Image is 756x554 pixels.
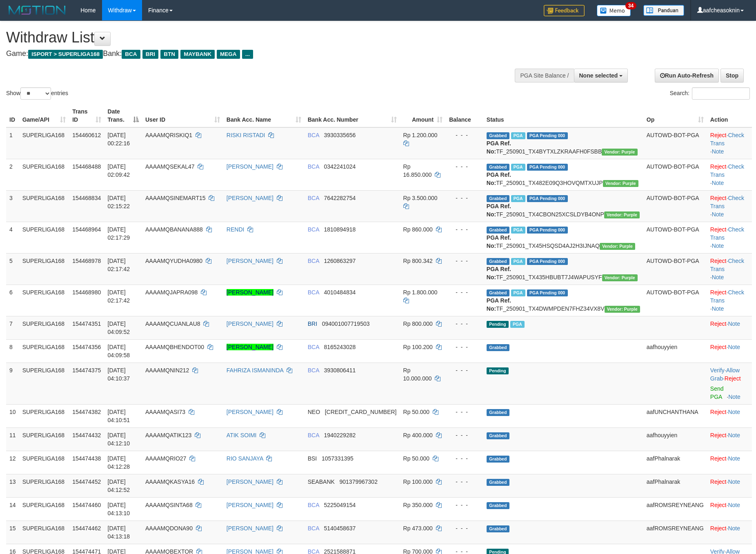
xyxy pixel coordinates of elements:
[19,159,69,190] td: SUPERLIGA168
[728,502,740,508] a: Note
[308,502,319,508] span: BCA
[108,226,130,241] span: [DATE] 02:17:29
[72,320,101,327] span: 154474351
[6,159,19,190] td: 2
[19,316,69,339] td: SUPERLIGA168
[108,344,130,358] span: [DATE] 04:09:58
[19,253,69,285] td: SUPERLIGA168
[712,243,724,249] a: Note
[710,432,727,438] a: Reject
[707,104,752,127] th: Action
[728,525,740,532] a: Note
[604,211,640,218] span: Vendor URL: https://trx4.1velocity.biz
[72,455,101,462] span: 154474438
[227,502,273,508] a: [PERSON_NAME]
[72,367,101,374] span: 154474375
[728,409,740,415] a: Note
[6,50,496,58] h4: Game: Bank:
[308,132,319,138] span: BCA
[19,222,69,253] td: SUPERLIGA168
[19,285,69,316] td: SUPERLIGA168
[108,525,130,540] span: [DATE] 04:13:18
[6,29,496,46] h1: Withdraw List
[403,195,438,201] span: Rp 3.500.000
[340,478,378,485] span: Copy 901379967302 to clipboard
[324,289,356,296] span: Copy 4010484834 to clipboard
[483,253,643,285] td: TF_250901_TX435HBUBT7J4WAPUSYF
[527,195,568,202] span: PGA Pending
[322,320,370,327] span: Copy 094001007719503 to clipboard
[707,427,752,451] td: ·
[308,432,319,438] span: BCA
[145,455,186,462] span: AAAAMQRIO27
[72,258,101,264] span: 154468978
[643,451,707,474] td: aafPhalnarak
[483,127,643,159] td: TF_250901_TX4BYTXLZKRAAFH0FSBB
[487,479,509,486] span: Grabbed
[145,226,203,233] span: AAAAMQBANANA888
[487,164,509,171] span: Grabbed
[643,427,707,451] td: aafhouyyien
[527,289,568,296] span: PGA Pending
[510,321,525,328] span: Marked by aafheankoy
[6,253,19,285] td: 5
[6,474,19,497] td: 13
[6,104,19,127] th: ID
[227,132,265,138] a: RISKI RISTADI
[449,343,480,351] div: - - -
[643,497,707,521] td: aafROMSREYNEANG
[19,404,69,427] td: SUPERLIGA168
[487,502,509,509] span: Grabbed
[72,409,101,415] span: 154474382
[707,521,752,544] td: ·
[625,2,636,9] span: 34
[72,525,101,532] span: 154474462
[527,164,568,171] span: PGA Pending
[6,521,19,544] td: 15
[145,367,189,374] span: AAAAMQNIN212
[242,50,253,59] span: ...
[308,478,335,485] span: SEABANK
[710,344,727,350] a: Reject
[72,289,101,296] span: 154468980
[227,163,273,170] a: [PERSON_NAME]
[72,132,101,138] span: 154460612
[710,226,727,233] a: Reject
[710,289,727,296] a: Reject
[511,132,525,139] span: Marked by aafnonsreyleab
[707,285,752,316] td: · ·
[707,253,752,285] td: · ·
[400,104,446,127] th: Amount: activate to sort column ascending
[602,149,637,156] span: Vendor URL: https://trx4.1velocity.biz
[574,69,628,82] button: None selected
[605,306,640,313] span: Vendor URL: https://trx4.1velocity.biz
[487,456,509,463] span: Grabbed
[643,104,707,127] th: Op: activate to sort column ascending
[108,163,130,178] span: [DATE] 02:09:42
[227,289,273,296] a: [PERSON_NAME]
[449,408,480,416] div: - - -
[487,234,511,249] b: PGA Ref. No:
[487,258,509,265] span: Grabbed
[19,451,69,474] td: SUPERLIGA168
[643,521,707,544] td: aafROMSREYNEANG
[511,195,525,202] span: Marked by aafnonsreyleab
[710,163,744,178] a: Check Trans
[602,274,638,281] span: Vendor URL: https://trx4.1velocity.biz
[308,320,317,327] span: BRI
[145,432,191,438] span: AAAAMQATIK123
[710,320,727,327] a: Reject
[19,474,69,497] td: SUPERLIGA168
[19,339,69,363] td: SUPERLIGA168
[449,131,480,139] div: - - -
[6,190,19,222] td: 3
[712,180,724,186] a: Note
[6,222,19,253] td: 4
[403,478,433,485] span: Rp 100.000
[643,222,707,253] td: AUTOWD-BOT-PGA
[670,87,750,100] label: Search:
[483,222,643,253] td: TF_250901_TX45HSQSD4AJ2H3IJNAQ
[403,502,433,508] span: Rp 350.000
[72,163,101,170] span: 154468488
[217,50,240,59] span: MEGA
